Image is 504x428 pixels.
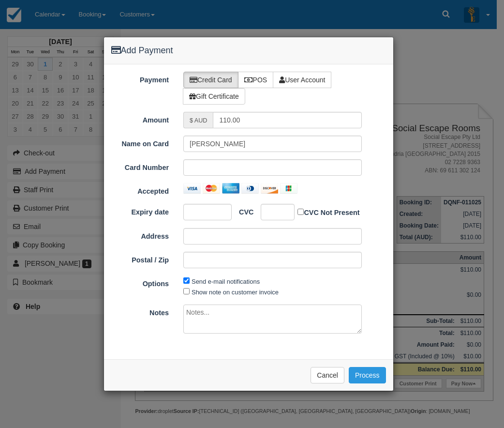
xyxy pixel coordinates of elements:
label: Accepted [104,183,177,197]
label: Address [104,228,177,242]
button: Cancel [311,367,344,383]
label: Credit Card [183,72,238,88]
label: Gift Certificate [183,88,245,105]
input: Valid amount required. [213,112,361,128]
label: Show note on customer invoice [192,289,279,296]
label: CVC [232,204,253,217]
label: Notes [104,305,177,318]
label: Amount [104,112,177,125]
label: Options [104,275,177,289]
label: CVC Not Present [297,207,359,218]
label: POS [238,72,274,88]
small: $ AUD [190,117,207,124]
button: Process [349,367,386,383]
label: Name on Card [104,136,177,149]
iframe: Secure payment input frame [190,163,356,172]
label: Payment [104,72,177,85]
label: Card Number [104,159,177,173]
label: Send e-mail notifications [192,278,260,285]
iframe: Secure payment input frame [190,207,218,217]
label: Postal / Zip [104,252,177,265]
label: Expiry date [104,204,177,217]
input: CVC Not Present [297,209,304,215]
label: User Account [273,72,331,88]
h4: Add Payment [111,45,386,57]
iframe: Secure payment input frame [267,207,282,217]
